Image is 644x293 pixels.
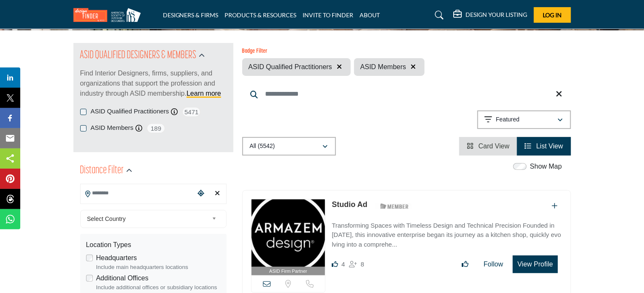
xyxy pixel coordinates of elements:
[525,142,563,150] a: View List
[249,62,332,72] span: ASID Qualified Practitioners
[80,48,197,63] h2: ASID QUALIFIED DESIGNERS & MEMBERS
[242,48,425,55] h6: Badge Filter
[96,273,149,283] label: Additional Offices
[182,107,201,117] span: 5471
[332,216,562,250] a: Transforming Spaces with Timeless Design and Technical Precision Founded in [DATE], this innovati...
[242,84,571,104] input: Search Keyword
[195,185,207,203] div: Choose your current location
[376,201,414,212] img: ASID Members Badge Icon
[360,62,406,72] span: ASID Members
[73,8,145,22] img: Site Logo
[349,259,364,269] div: Followers
[242,137,336,156] button: All (5542)
[361,261,364,268] span: 8
[211,185,224,203] div: Clear search location
[459,137,517,156] li: Card View
[332,221,562,250] p: Transforming Spaces with Timeless Design and Technical Precision Founded in [DATE], this innovati...
[303,11,354,19] a: INVITE TO FINDER
[252,199,325,267] img: Studio Ad
[543,11,562,19] span: Log In
[187,90,221,97] a: Learn more
[80,125,87,132] input: Selected ASID Members checkbox
[269,268,307,275] span: ASID Firm Partner
[81,185,195,202] input: Search Location
[80,109,87,115] input: Selected ASID Qualified Practitioners checkbox
[86,240,221,250] div: Location Types
[466,11,528,19] h5: DESIGN YOUR LISTING
[536,142,563,150] span: List View
[360,11,380,19] a: ABOUT
[478,256,509,273] button: Follow
[332,199,367,210] p: Studio Ad
[552,202,558,210] a: Add To List
[517,137,571,156] li: List View
[87,214,208,224] span: Select Country
[530,161,562,172] label: Show Map
[80,68,227,99] p: Find Interior Designers, firms, suppliers, and organizations that support the profession and indu...
[496,116,520,124] p: Featured
[91,107,169,116] label: ASID Qualified Practitioners
[163,11,219,19] a: DESIGNERS & FIRMS
[332,261,338,267] i: Likes
[332,200,367,209] a: Studio Ad
[477,110,571,129] button: Featured
[513,255,557,273] button: View Profile
[250,142,275,151] p: All (5542)
[341,261,345,268] span: 4
[225,11,297,19] a: PRODUCTS & RESOURCES
[146,123,165,134] span: 189
[467,142,509,150] a: View Card
[96,263,221,271] div: Include main headquarters locations
[479,142,510,150] span: Card View
[91,123,134,133] label: ASID Members
[96,283,221,292] div: Include additional offices or subsidiary locations
[454,10,528,20] div: DESIGN YOUR LISTING
[96,253,137,263] label: Headquarters
[534,7,571,23] button: Log In
[252,199,325,276] a: ASID Firm Partner
[427,8,449,22] a: Search
[456,256,474,273] button: Like listing
[80,163,124,178] h2: Distance Filter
